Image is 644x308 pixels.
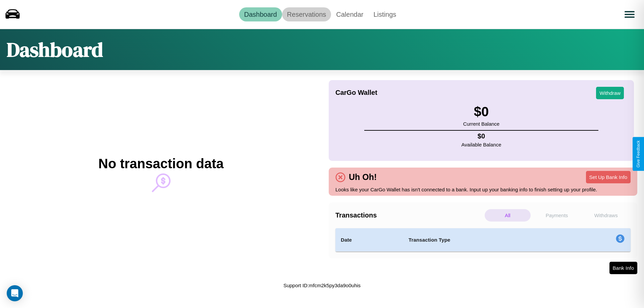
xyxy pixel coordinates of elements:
[462,132,501,140] h4: $ 0
[7,285,23,301] div: Open Intercom Messenger
[485,209,531,222] p: All
[636,140,641,168] div: Give Feedback
[368,7,401,21] a: Listings
[335,185,631,194] p: Looks like your CarGo Wallet has isn't connected to a bank. Input up your banking info to finish ...
[462,140,501,149] p: Available Balance
[282,7,331,21] a: Reservations
[283,281,361,290] p: Support ID: mfcm2k5py3da9o0uhis
[98,156,223,171] h2: No transaction data
[596,87,624,99] button: Withdraw
[586,171,631,183] button: Set Up Bank Info
[331,7,368,21] a: Calendar
[7,36,103,63] h1: Dashboard
[239,7,282,21] a: Dashboard
[620,5,639,24] button: Open menu
[335,211,483,219] h4: Transactions
[345,172,380,182] h4: Uh Oh!
[335,228,631,252] table: simple table
[341,236,398,244] h4: Date
[463,104,499,119] h3: $ 0
[335,89,377,97] h4: CarGo Wallet
[463,119,499,128] p: Current Balance
[409,236,561,244] h4: Transaction Type
[583,209,629,222] p: Withdraws
[609,262,637,274] button: Bank Info
[534,209,580,222] p: Payments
